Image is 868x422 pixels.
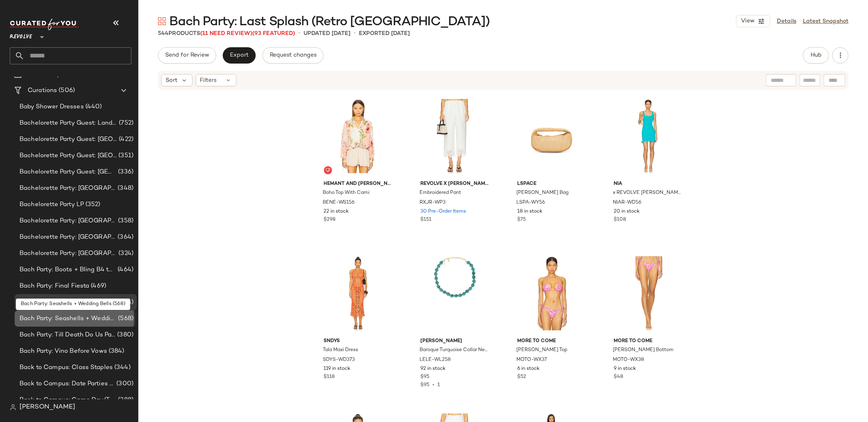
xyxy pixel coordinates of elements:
[516,356,547,364] span: MOTO-WX37
[511,252,593,334] img: MOTO-WX37_V1.jpg
[420,365,446,373] span: 92 in stock
[20,119,117,128] span: Bachelorette Party Guest: Landing Page
[323,199,355,207] span: BENE-WS156
[117,119,133,128] span: (752)
[165,52,209,59] span: Send for Review
[230,52,249,59] span: Export
[517,208,542,215] span: 18 in stock
[613,347,673,354] span: [PERSON_NAME] Bottom
[420,216,431,224] span: $151
[10,28,32,42] span: Revolve
[116,298,133,307] span: (544)
[607,95,689,177] img: NIAR-WD56_V1.jpg
[613,189,682,197] span: x REVOLVE [PERSON_NAME]
[420,347,488,354] span: Baroque Turquoise Collar Necklace
[614,216,626,224] span: $108
[614,374,623,381] span: $48
[420,199,446,207] span: RXJR-WP3
[262,47,324,64] button: Request changes
[20,281,89,291] span: Bach Party: Final Fiesta
[736,15,770,27] button: View
[614,338,682,345] span: MORE TO COME
[326,168,330,173] img: svg%3e
[324,208,349,215] span: 22 in stock
[223,47,256,64] button: Export
[420,208,466,215] span: 30 Pre-Order Items
[158,29,295,38] div: Products
[420,382,429,388] span: $95
[116,167,133,177] span: (336)
[200,31,252,37] span: (11 Need Review)
[437,382,440,388] span: 1
[777,17,796,26] a: Details
[323,356,355,364] span: SDYS-WD373
[10,19,79,30] img: cfy_white_logo.C9jOOHJF.svg
[116,396,133,405] span: (388)
[517,338,586,345] span: MORE TO COME
[317,252,399,334] img: SDYS-WD373_V1.jpg
[420,374,429,381] span: $95
[20,363,113,372] span: Back to Campus: Class Staples
[614,208,640,215] span: 20 in stock
[324,216,336,224] span: $298
[20,216,116,226] span: Bachelorette Party: [GEOGRAPHIC_DATA]
[169,14,490,30] span: Bach Party: Last Splash (Retro [GEOGRAPHIC_DATA])
[317,95,399,177] img: BENE-WS156_V1.jpg
[613,199,641,207] span: NIAR-WD56
[324,338,393,345] span: SNDYS
[57,86,75,95] span: (506)
[117,151,133,160] span: (351)
[20,330,116,340] span: Bach Party: Till Death Do Us Party
[113,363,131,372] span: (344)
[20,402,75,412] span: [PERSON_NAME]
[117,249,133,258] span: (324)
[613,356,644,364] span: MOTO-WX38
[20,102,84,112] span: Baby Shower Dresses
[354,29,356,38] span: •
[116,233,133,242] span: (364)
[269,52,317,59] span: Request changes
[803,17,848,26] a: Latest Snapshot
[414,252,496,334] img: LELE-WL258_V1.jpg
[20,379,115,389] span: Back to Campus: Date Parties & Semi Formals
[20,249,117,258] span: Bachelorette Party: [GEOGRAPHIC_DATA]
[324,374,335,381] span: $118
[420,338,489,345] span: [PERSON_NAME]
[20,135,117,144] span: Bachelorette Party Guest: [GEOGRAPHIC_DATA]
[516,347,567,354] span: [PERSON_NAME] Top
[107,347,125,356] span: (384)
[614,365,636,373] span: 9 in stock
[20,167,116,177] span: Bachelorette Party Guest: [GEOGRAPHIC_DATA]
[20,233,116,242] span: Bachelorette Party: [GEOGRAPHIC_DATA]
[20,151,117,160] span: Bachelorette Party Guest: [GEOGRAPHIC_DATA]
[420,189,461,197] span: Embroidered Pant
[116,314,133,323] span: (568)
[158,31,168,37] span: 544
[614,180,682,188] span: NIA
[323,189,370,197] span: Boho Top With Cami
[323,347,359,354] span: Tala Maxi Dress
[10,404,16,411] img: svg%3e
[158,47,216,64] button: Send for Review
[200,76,217,85] span: Filters
[116,216,133,226] span: (358)
[116,265,133,275] span: (464)
[89,281,106,291] span: (469)
[420,356,451,364] span: LELE-WL258
[20,298,116,307] span: Bach Party: Last Splash (Retro [GEOGRAPHIC_DATA])
[115,379,133,389] span: (300)
[517,374,526,381] span: $52
[166,76,177,85] span: Sort
[20,314,116,323] span: Bach Party: Seashells + Wedding Bells
[20,347,107,356] span: Bach Party: Vino Before Vows
[429,382,437,388] span: •
[324,365,351,373] span: 119 in stock
[517,365,540,373] span: 6 in stock
[158,17,166,25] img: svg%3e
[741,18,754,24] span: View
[420,180,489,188] span: REVOLVE x [PERSON_NAME]
[516,189,568,197] span: [PERSON_NAME] Bag
[414,95,496,177] img: RXJR-WP3_V1.jpg
[304,29,350,38] p: updated [DATE]
[20,396,116,405] span: Back to Campus: Game Day/Tailgates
